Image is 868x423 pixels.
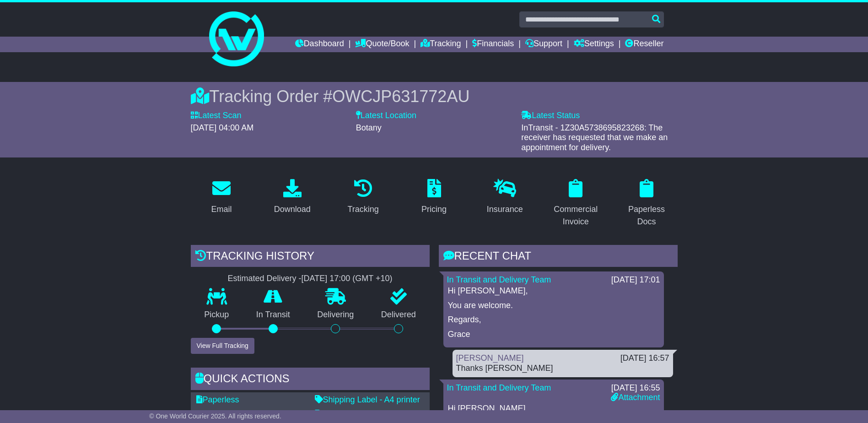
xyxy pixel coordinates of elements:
[191,123,254,132] span: [DATE] 04:00 AM
[356,111,416,121] label: Latest Location
[243,310,304,320] p: In Transit
[332,87,469,106] span: OWCJP631772AU
[315,395,420,404] a: Shipping Label - A4 printer
[620,353,669,363] div: [DATE] 16:57
[439,245,678,270] div: RECENT CHAT
[525,37,562,52] a: Support
[191,274,430,284] div: Estimated Delivery -
[304,310,368,320] p: Delivering
[611,393,660,402] a: Attachment
[456,363,669,374] div: Thanks [PERSON_NAME]
[356,123,382,132] span: Botany
[448,404,659,414] p: Hi [PERSON_NAME],
[611,383,660,393] div: [DATE] 16:55
[472,37,514,52] a: Financials
[355,37,409,52] a: Quote/Book
[295,37,344,52] a: Dashboard
[367,310,430,320] p: Delivered
[196,395,239,404] a: Paperless
[616,176,678,231] a: Paperless Docs
[448,330,659,340] p: Grace
[448,301,659,311] p: You are welcome.
[421,203,447,216] div: Pricing
[447,383,551,392] a: In Transit and Delivery Team
[521,123,668,152] span: InTransit - 1Z30A5738695823268: The receiver has requested that we make an appointment for delivery.
[205,176,237,219] a: Email
[341,176,384,219] a: Tracking
[149,412,281,420] span: © One World Courier 2025. All rights reserved.
[611,275,660,285] div: [DATE] 17:01
[191,111,242,121] label: Latest Scan
[191,245,430,270] div: Tracking history
[487,203,523,216] div: Insurance
[302,274,393,284] div: [DATE] 17:00 (GMT +10)
[191,338,254,354] button: View Full Tracking
[211,203,232,216] div: Email
[191,87,678,106] div: Tracking Order #
[481,176,529,219] a: Insurance
[415,176,453,219] a: Pricing
[625,37,663,52] a: Reseller
[421,37,461,52] a: Tracking
[456,353,524,363] a: [PERSON_NAME]
[545,176,607,231] a: Commercial Invoice
[447,275,551,284] a: In Transit and Delivery Team
[347,203,378,216] div: Tracking
[574,37,614,52] a: Settings
[448,286,659,296] p: Hi [PERSON_NAME],
[274,203,311,216] div: Download
[196,410,269,419] a: Email Documents
[191,368,430,392] div: Quick Actions
[521,111,580,121] label: Latest Status
[191,310,243,320] p: Pickup
[622,203,672,228] div: Paperless Docs
[551,203,601,228] div: Commercial Invoice
[448,315,659,325] p: Regards,
[268,176,317,219] a: Download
